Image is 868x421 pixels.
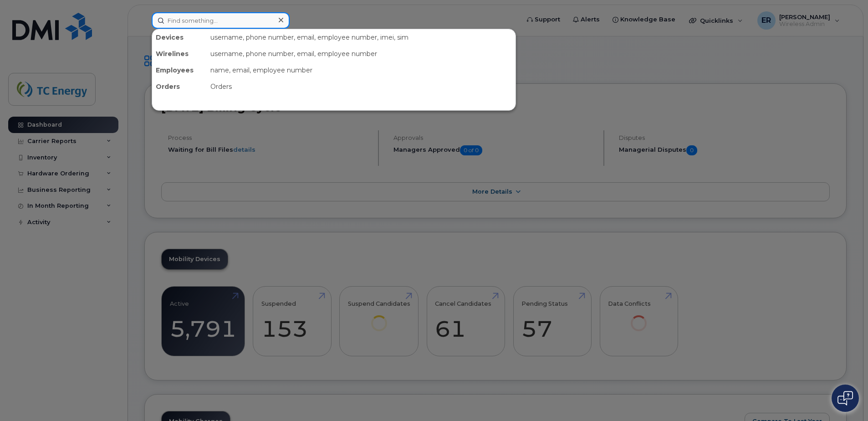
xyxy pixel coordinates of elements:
div: Wirelines [152,46,207,62]
div: Orders [152,78,207,95]
div: name, email, employee number [207,62,516,78]
div: username, phone number, email, employee number [207,46,516,62]
div: Devices [152,29,207,46]
div: Orders [207,78,516,95]
img: Open chat [837,391,853,406]
div: Employees [152,62,207,78]
div: username, phone number, email, employee number, imei, sim [207,29,516,46]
